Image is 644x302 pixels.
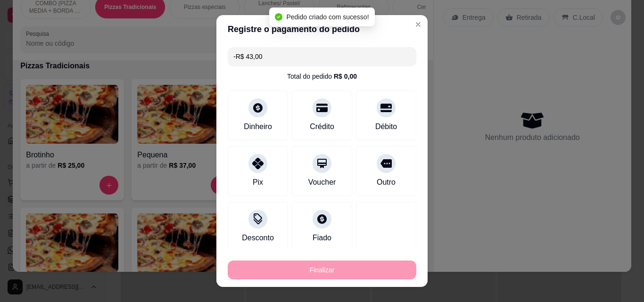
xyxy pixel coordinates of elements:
div: Crédito [310,121,334,132]
div: Débito [375,121,397,132]
header: Registre o pagamento do pedido [216,15,428,43]
div: Desconto [242,232,274,244]
div: Total do pedido [287,72,357,81]
span: Pedido criado com sucesso! [286,13,369,21]
span: check-circle [275,13,282,21]
div: Fiado [313,232,331,244]
div: Outro [377,177,396,188]
input: Ex.: hambúrguer de cordeiro [233,47,411,66]
div: R$ 0,00 [334,72,357,81]
div: Voucher [308,177,336,188]
div: Pix [253,177,263,188]
button: Close [411,17,426,32]
div: Dinheiro [244,121,272,132]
